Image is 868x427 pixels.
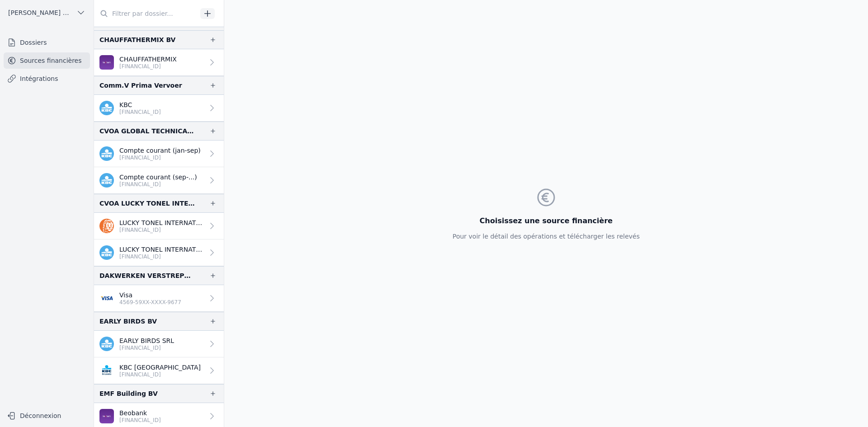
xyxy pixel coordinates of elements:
[4,408,90,423] button: Déconnexion
[4,5,90,20] button: [PERSON_NAME] ET PARTNERS SRL
[99,291,114,305] img: visa.png
[99,80,182,91] div: Comm.V Prima Vervoer
[94,331,224,357] a: EARLY BIRDS SRL [FINANCIAL_ID]
[119,245,204,254] p: LUCKY TONEL INTERNATIONAL CVOA
[99,198,195,209] div: CVOA LUCKY TONEL INTERNATIONAL
[119,108,161,116] p: [FINANCIAL_ID]
[94,285,224,312] a: Visa 4569-59XX-XXXX-9677
[99,388,158,399] div: EMF Building BV
[94,49,224,76] a: CHAUFFATHERMIX [FINANCIAL_ID]
[119,408,161,418] p: Beobank
[119,173,197,182] p: Compte courant (sep-...)
[119,336,174,345] p: EARLY BIRDS SRL
[119,253,204,260] p: [FINANCIAL_ID]
[99,337,114,351] img: kbc.png
[99,126,195,136] div: CVOA GLOBAL TECHNICAL SERVICES COMPANY
[119,344,174,352] p: [FINANCIAL_ID]
[94,141,224,167] a: Compte courant (jan-sep) [FINANCIAL_ID]
[99,409,114,423] img: BEOBANK_CTBKBEBX.png
[453,216,640,226] h3: Choisissez une source financière
[119,146,201,155] p: Compte courant (jan-sep)
[94,213,224,239] a: LUCKY TONEL INTERNATIONAL SCRIS [FINANCIAL_ID]
[99,173,114,188] img: kbc.png
[99,146,114,161] img: kbc.png
[119,371,201,378] p: [FINANCIAL_ID]
[94,239,224,266] a: LUCKY TONEL INTERNATIONAL CVOA [FINANCIAL_ID]
[4,70,90,87] a: Intégrations
[99,245,114,260] img: kbc.png
[94,357,224,384] a: KBC [GEOGRAPHIC_DATA] [FINANCIAL_ID]
[99,363,114,378] img: KBC_BRUSSELS_KREDBEBB.png
[8,8,73,17] span: [PERSON_NAME] ET PARTNERS SRL
[119,100,161,109] p: KBC
[119,181,197,188] p: [FINANCIAL_ID]
[453,232,640,241] p: Pour voir le détail des opérations et télécharger les relevés
[99,316,157,327] div: EARLY BIRDS BV
[99,55,114,70] img: BEOBANK_CTBKBEBX.png
[4,52,90,69] a: Sources financières
[99,219,114,233] img: ing.png
[4,34,90,51] a: Dossiers
[119,218,204,227] p: LUCKY TONEL INTERNATIONAL SCRIS
[99,34,175,45] div: CHAUFFATHERMIX BV
[119,63,177,70] p: [FINANCIAL_ID]
[119,299,181,306] p: 4569-59XX-XXXX-9677
[119,363,201,372] p: KBC [GEOGRAPHIC_DATA]
[119,417,161,424] p: [FINANCIAL_ID]
[99,270,195,281] div: DAKWERKEN VERSTREPEN BV
[94,95,224,122] a: KBC [FINANCIAL_ID]
[94,167,224,194] a: Compte courant (sep-...) [FINANCIAL_ID]
[119,226,204,234] p: [FINANCIAL_ID]
[119,154,201,161] p: [FINANCIAL_ID]
[94,5,197,22] input: Filtrer par dossier...
[99,101,114,115] img: kbc.png
[119,291,181,300] p: Visa
[119,55,177,64] p: CHAUFFATHERMIX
